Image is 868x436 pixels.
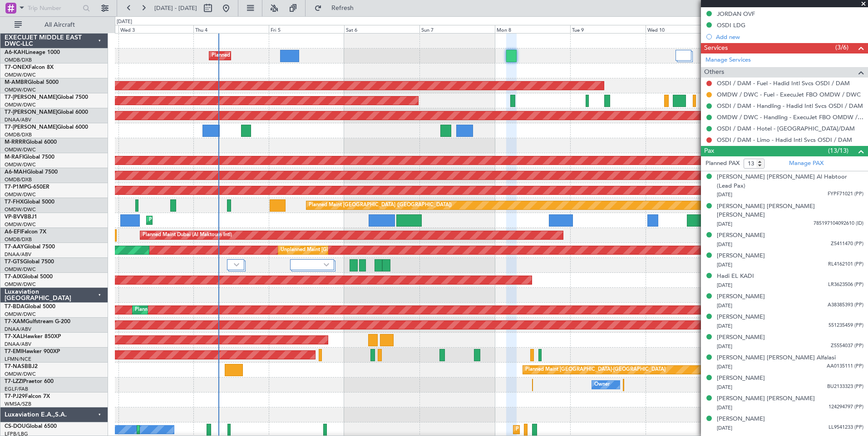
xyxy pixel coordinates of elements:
[5,199,24,205] span: T7-FHX
[717,231,765,240] div: [PERSON_NAME]
[5,266,36,273] a: OMDW/DWC
[717,221,732,228] span: [DATE]
[5,229,21,235] span: A6-EFI
[5,379,23,384] span: T7-LZZI
[829,403,863,411] span: 124294797 (PP)
[212,49,301,63] div: Planned Maint Dubai (Al Maktoum Intl)
[269,25,344,33] div: Fri 5
[705,159,740,168] label: Planned PAX
[717,202,863,220] div: [PERSON_NAME] [PERSON_NAME] [PERSON_NAME]
[5,349,60,354] a: T7-EMIHawker 900XP
[5,80,28,85] span: M-AMBR
[717,191,732,198] span: [DATE]
[717,113,863,121] a: OMDW / DWC - Handling - ExecuJet FBO OMDW / DWC
[5,259,23,265] span: T7-GTS
[5,371,36,378] a: OMDW/DWC
[5,72,36,78] a: OMDW/DWC
[495,25,570,33] div: Mon 8
[324,5,362,11] span: Refresh
[717,425,732,431] span: [DATE]
[5,102,36,108] a: OMDW/DWC
[717,394,815,403] div: [PERSON_NAME] [PERSON_NAME]
[5,394,25,399] span: T7-PJ29
[5,334,23,339] span: T7-XAL
[5,191,36,198] a: OMDW/DWC
[5,95,57,100] span: T7-[PERSON_NAME]
[828,261,863,268] span: RL4162101 (PP)
[5,401,31,407] a: WMSA/SZB
[829,424,863,431] span: LL9541233 (PP)
[5,259,54,265] a: T7-GTSGlobal 7500
[525,363,666,377] div: Planned Maint [GEOGRAPHIC_DATA]-[GEOGRAPHIC_DATA]
[5,319,25,325] span: T7-XAM
[5,146,36,153] a: OMDW/DWC
[705,56,751,65] a: Manage Services
[717,21,745,29] div: OSDI LDG
[5,319,70,325] a: T7-XAMGulfstream G-200
[5,155,24,160] span: M-RAFI
[717,262,732,268] span: [DATE]
[5,206,36,213] a: OMDW/DWC
[717,252,765,261] div: [PERSON_NAME]
[24,22,96,28] span: All Aircraft
[154,4,197,12] span: [DATE] - [DATE]
[827,363,863,370] span: AA0135111 (PP)
[5,229,46,235] a: A6-EFIFalcon 7X
[831,240,863,248] span: Z5411470 (PP)
[5,110,88,115] a: T7-[PERSON_NAME]Global 6000
[10,18,99,32] button: All Aircraft
[717,125,855,132] a: OSDI / DAM - Hotel - [GEOGRAPHIC_DATA]/DAM
[717,404,732,411] span: [DATE]
[828,281,863,289] span: LR3623506 (PP)
[5,386,28,392] a: EGLF/FAB
[5,244,55,250] a: T7-AAYGlobal 7500
[5,184,49,190] a: T7-P1MPG-650ER
[5,131,32,138] a: OMDB/DXB
[5,95,88,100] a: T7-[PERSON_NAME]Global 7500
[570,25,646,33] div: Tue 9
[5,424,26,429] span: CS-DOU
[717,136,852,144] a: OSDI / DAM - Limo - Hadid Intl Svcs OSDI / DAM
[717,282,732,289] span: [DATE]
[143,228,232,242] div: Planned Maint Dubai (Al Maktoum Intl)
[717,10,755,18] div: JORDAN OVF
[5,50,25,55] span: A6-KAH
[594,378,610,392] div: Owner
[419,25,495,33] div: Sun 7
[704,146,714,156] span: Pax
[117,18,132,26] div: [DATE]
[5,140,26,145] span: M-RRRR
[5,341,31,348] a: DNAA/ABV
[5,326,31,333] a: DNAA/ABV
[344,25,419,33] div: Sat 6
[717,313,765,322] div: [PERSON_NAME]
[717,91,861,98] a: OMDW / DWC - Fuel - ExecuJet FBO OMDW / DWC
[118,25,194,33] div: Wed 3
[717,323,732,329] span: [DATE]
[135,303,224,317] div: Planned Maint Dubai (Al Maktoum Intl)
[829,322,863,329] span: 551235459 (PP)
[717,292,765,301] div: [PERSON_NAME]
[828,301,863,309] span: A38385393 (PP)
[828,146,848,155] span: (13/13)
[717,272,754,281] div: Hadi EL KADI
[234,263,239,266] img: arrow-gray.svg
[717,302,732,309] span: [DATE]
[717,241,732,248] span: [DATE]
[717,173,863,190] div: [PERSON_NAME] [PERSON_NAME] Al Habtoor (Lead Pax)
[5,274,22,280] span: T7-AIX
[717,374,765,383] div: [PERSON_NAME]
[789,159,824,168] a: Manage PAX
[5,251,31,258] a: DNAA/ABV
[704,43,728,53] span: Services
[309,199,452,212] div: Planned Maint [GEOGRAPHIC_DATA] ([GEOGRAPHIC_DATA])
[5,394,50,399] a: T7-PJ29Falcon 7X
[324,263,329,266] img: arrow-gray.svg
[717,343,732,350] span: [DATE]
[717,354,836,363] div: [PERSON_NAME] [PERSON_NAME] Alfalasi
[5,57,32,63] a: OMDB/DXB
[5,116,31,123] a: DNAA/ABV
[5,364,38,369] a: T7-NASBBJ2
[5,65,29,70] span: T7-ONEX
[28,1,80,15] input: Trip Number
